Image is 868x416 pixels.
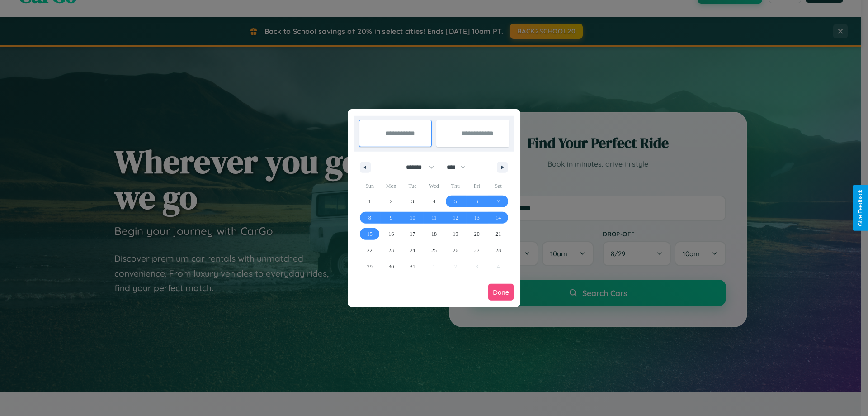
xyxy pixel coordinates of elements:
span: 7 [497,193,500,210]
button: 19 [445,226,466,242]
button: 10 [402,210,423,226]
button: 16 [380,226,401,242]
button: 17 [402,226,423,242]
button: 26 [445,242,466,258]
button: 15 [359,226,380,242]
button: 20 [466,226,487,242]
button: 12 [445,210,466,226]
div: Give Feedback [857,190,863,226]
button: 14 [488,210,509,226]
button: 5 [445,193,466,210]
span: 21 [495,226,501,242]
button: 30 [380,258,401,275]
button: 22 [359,242,380,258]
button: 28 [488,242,509,258]
span: Wed [423,179,444,193]
span: 17 [410,226,415,242]
button: 25 [423,242,444,258]
span: 12 [453,210,458,226]
button: 31 [402,258,423,275]
span: 30 [388,258,394,275]
span: 1 [368,193,371,210]
span: 20 [474,226,480,242]
button: 18 [423,226,444,242]
button: 29 [359,258,380,275]
span: Fri [466,179,487,193]
button: 21 [488,226,509,242]
span: 6 [476,193,478,210]
span: 5 [454,193,457,210]
span: 3 [411,193,414,210]
span: 8 [368,210,371,226]
span: 11 [431,210,437,226]
span: 23 [388,242,394,258]
button: 6 [466,193,487,210]
span: 4 [433,193,435,210]
button: 2 [380,193,401,210]
span: 31 [410,258,415,275]
span: Sat [488,179,509,193]
span: Mon [380,179,401,193]
span: 2 [390,193,392,210]
button: 11 [423,210,444,226]
button: 8 [359,210,380,226]
span: Sun [359,179,380,193]
span: 15 [367,226,373,242]
span: Thu [445,179,466,193]
button: 13 [466,210,487,226]
span: 25 [431,242,437,258]
span: 10 [410,210,415,226]
span: 28 [495,242,501,258]
span: 22 [367,242,373,258]
span: Tue [402,179,423,193]
button: 1 [359,193,380,210]
button: 24 [402,242,423,258]
span: 18 [431,226,437,242]
span: 14 [495,210,501,226]
button: 23 [380,242,401,258]
span: 13 [474,210,480,226]
button: 27 [466,242,487,258]
span: 29 [367,258,373,275]
button: 3 [402,193,423,210]
button: 7 [488,193,509,210]
span: 26 [453,242,458,258]
button: 4 [423,193,444,210]
button: Done [488,284,514,301]
span: 19 [453,226,458,242]
span: 24 [410,242,415,258]
button: 9 [380,210,401,226]
span: 16 [388,226,394,242]
span: 27 [474,242,480,258]
span: 9 [390,210,392,226]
